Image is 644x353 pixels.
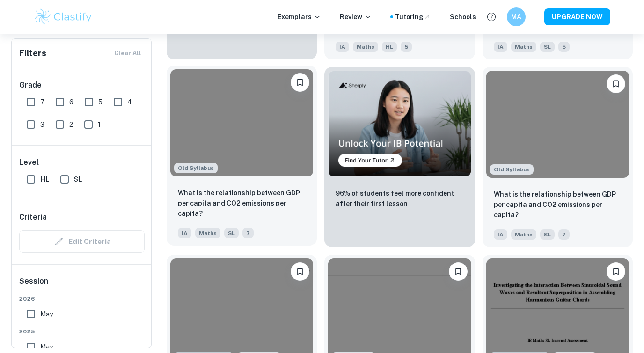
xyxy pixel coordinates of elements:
span: Old Syllabus [174,163,218,173]
span: 7 [242,228,254,238]
span: 5 [98,97,102,107]
span: 1 [98,119,101,130]
span: 4 [127,97,132,107]
span: SL [540,42,555,52]
span: 2026 [19,294,145,303]
span: IA [494,229,507,240]
a: Schools [450,12,476,22]
span: HL [40,174,49,184]
a: Although this IA is written for the old math syllabus (last exam in November 2020), the current I... [483,67,633,247]
h6: Level [19,157,145,168]
p: What is the relationship between GDP per capita and CO2 emissions per capita? [178,188,306,219]
span: May [40,309,53,319]
span: 5 [401,42,412,52]
img: Thumbnail [328,71,471,177]
a: Tutoring [395,12,431,22]
p: 96% of students feel more confident after their first lesson [336,188,463,209]
a: Although this IA is written for the old math syllabus (last exam in November 2020), the current I... [167,67,317,247]
span: 5 [558,42,570,52]
span: IA [178,228,191,238]
span: 7 [558,229,570,240]
h6: MA [511,12,522,22]
h6: Session [19,276,145,294]
span: SL [224,228,239,238]
span: SL [74,174,82,184]
span: 2 [69,119,73,130]
p: Exemplars [278,12,321,22]
button: Bookmark [291,73,309,92]
button: Bookmark [291,262,309,281]
span: 7 [40,97,44,107]
span: IA [494,42,507,52]
img: Maths IA example thumbnail: What is the relationship between GDP per [170,69,313,176]
img: Maths IA example thumbnail: What is the relationship between GDP per [486,71,629,178]
span: HL [382,42,397,52]
span: May [40,342,53,352]
button: Bookmark [607,262,625,281]
button: UPGRADE NOW [544,8,610,25]
span: 6 [69,97,73,107]
h6: Criteria [19,212,47,223]
button: Help and Feedback [483,9,499,25]
div: Criteria filters are unavailable when searching by topic [19,230,145,253]
button: MA [507,7,526,26]
span: IA [336,42,349,52]
p: Review [340,12,372,22]
button: Bookmark [607,74,625,93]
h6: Grade [19,80,145,91]
span: Maths [195,228,220,238]
span: 2025 [19,327,145,336]
button: Bookmark [449,262,468,281]
span: 3 [40,119,44,130]
span: Maths [353,42,378,52]
span: SL [540,229,555,240]
span: Maths [511,229,536,240]
a: Thumbnail96% of students feel more confident after their first lesson [324,67,475,247]
p: What is the relationship between GDP per capita and CO2 emissions per capita? [494,189,622,220]
h6: Filters [19,47,46,60]
div: Although this IA is written for the old math syllabus (last exam in November 2020), the current I... [490,164,534,175]
span: Old Syllabus [490,164,534,175]
div: Although this IA is written for the old math syllabus (last exam in November 2020), the current I... [174,163,218,173]
img: Clastify logo [34,7,93,26]
span: Maths [511,42,536,52]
